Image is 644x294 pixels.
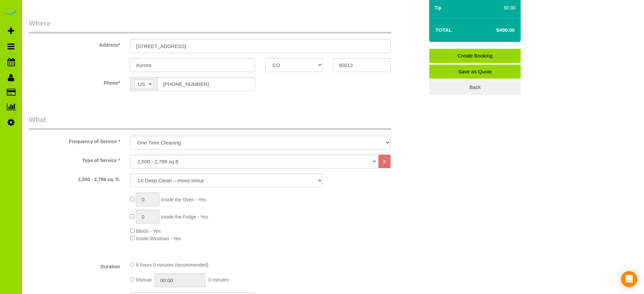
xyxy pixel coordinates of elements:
[476,27,515,33] h4: $400.00
[429,49,521,63] a: Create Booking
[29,18,391,33] legend: Where
[429,80,521,94] a: Back
[333,58,391,72] input: Zip Code*
[130,58,255,72] input: City*
[161,197,206,202] span: Inside the Oven - Yes
[484,4,516,11] div: $0.00
[136,262,208,268] span: 8 hours 0 minutes (recommended)
[157,77,255,91] input: Phone*
[24,174,125,183] label: 2,500 - 2,799 sq. ft.
[136,228,161,234] span: Blinds - Yes
[136,277,151,282] span: Manual
[24,155,125,164] label: Type of Service *
[24,39,125,48] label: Address*
[621,271,637,287] div: Open Intercom Messenger
[136,236,181,241] span: Inside Windows - Yes
[161,214,208,220] span: Inside the Fridge - Yes
[24,136,125,145] label: Frequency of Service *
[208,277,229,282] span: 0 minutes
[24,77,125,86] label: Phone*
[24,261,125,270] label: Duration
[29,115,391,130] legend: What
[429,65,521,79] a: Save as Quote
[434,4,441,11] label: Tip
[4,7,18,16] img: Automaid Logo
[435,27,452,33] strong: Total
